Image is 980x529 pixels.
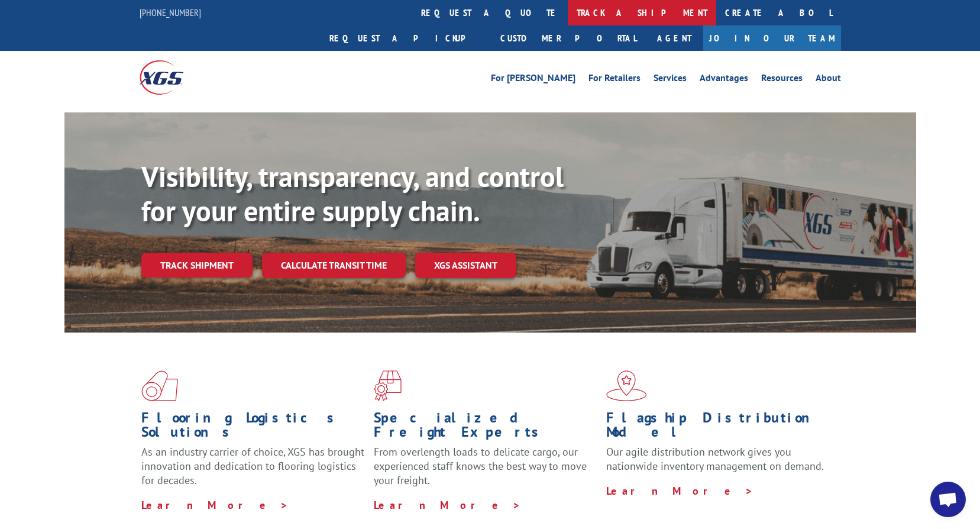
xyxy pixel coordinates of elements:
h1: Flagship Distribution Model [606,411,830,445]
a: Track shipment [141,253,253,278]
span: Our agile distribution network gives you nationwide inventory management on demand. [606,445,824,473]
a: Resources [761,73,803,86]
a: Services [654,73,687,86]
a: Customer Portal [491,25,645,51]
a: Learn More > [374,498,521,512]
a: For Retailers [588,73,641,86]
a: Learn More > [141,498,289,512]
img: xgs-icon-total-supply-chain-intelligence-red [141,370,178,401]
a: Request a pickup [321,25,491,51]
a: Advantages [700,73,748,86]
a: Agent [645,25,703,51]
a: [PHONE_NUMBER] [140,7,201,18]
img: xgs-icon-focused-on-flooring-red [374,370,402,401]
b: Visibility, transparency, and control for your entire supply chain. [141,158,564,229]
p: From overlength loads to delicate cargo, our experienced staff knows the best way to move your fr... [374,445,597,498]
div: Open chat [930,482,966,517]
img: xgs-icon-flagship-distribution-model-red [606,370,647,401]
a: Learn More > [606,484,753,498]
span: As an industry carrier of choice, XGS has brought innovation and dedication to flooring logistics... [141,445,364,487]
a: XGS ASSISTANT [415,253,516,278]
a: Calculate transit time [262,253,406,278]
a: About [816,73,841,86]
h1: Flooring Logistics Solutions [141,411,365,445]
a: For [PERSON_NAME] [491,73,575,86]
h1: Specialized Freight Experts [374,411,597,445]
a: Join Our Team [703,25,841,51]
